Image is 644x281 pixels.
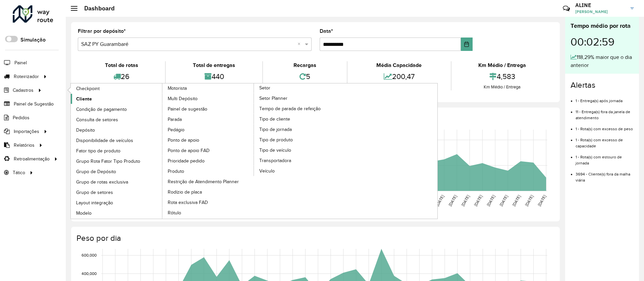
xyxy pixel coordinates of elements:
div: Tempo médio por rota [571,21,634,30]
a: Ponto de apoio FAD [162,145,254,155]
a: Ponto de apoio [162,135,254,145]
span: Painel de sugestão [168,106,207,113]
span: Rodízio de placa [168,189,202,196]
text: 600,000 [82,253,97,258]
span: Rota exclusiva FAD [168,199,208,206]
span: Motorista [168,85,187,92]
button: Choose Date [461,38,473,51]
span: Painel [14,59,27,66]
a: Rótulo [162,208,254,218]
span: Retroalimentação [14,155,50,162]
label: Filtrar por depósito [78,27,126,35]
div: Km Médio / Entrega [453,84,551,90]
span: Modelo [76,210,92,217]
a: Contato Rápido [559,1,574,16]
span: Grupo de setores [76,189,113,196]
a: Tipo de cliente [254,114,346,124]
a: Tipo de jornada [254,124,346,134]
a: Depósito [71,125,163,135]
li: 11 - Entrega(s) fora da janela de atendimento [576,104,634,121]
span: Veículo [259,167,275,174]
span: Produto [168,168,184,175]
div: Média Capacidade [349,61,449,69]
span: Prioridade pedido [168,157,205,164]
span: Transportadora [259,157,291,164]
span: Tipo de veículo [259,147,291,154]
div: Críticas? Dúvidas? Elogios? Sugestões? Entre em contato conosco! [483,2,553,20]
span: Cadastros [13,87,34,94]
a: Pedágio [162,125,254,135]
li: 1 - Rota(s) com estouro de jornada [576,149,634,166]
li: 1 - Rota(s) com excesso de peso [576,121,634,132]
span: Depósito [76,127,95,134]
span: Fator tipo de produto [76,147,120,154]
a: Condição de pagamento [71,104,163,114]
text: [DATE] [448,194,458,207]
span: Setor [259,84,270,91]
span: Tipo de produto [259,136,293,143]
a: Rodízio de placa [162,187,254,197]
div: 26 [79,69,163,84]
span: Pedidos [13,114,30,121]
span: Consulta de setores [76,116,118,123]
text: [DATE] [499,194,508,207]
text: [DATE] [473,194,483,207]
a: Checkpoint [71,83,163,93]
div: Total de entregas [167,61,260,69]
span: Grupo de Depósito [76,168,116,175]
span: Grupo de rotas exclusiva [76,179,128,186]
div: 118,29% maior que o dia anterior [571,53,634,69]
text: [DATE] [524,194,534,207]
h3: ALINE [575,2,626,8]
a: Fator tipo de produto [71,146,163,156]
a: Veículo [254,166,346,176]
a: Tipo de produto [254,135,346,145]
a: Tipo de veículo [254,145,346,155]
a: Produto [162,166,254,176]
a: Multi Depósito [162,93,254,103]
span: Tipo de jornada [259,126,292,133]
div: 440 [167,69,260,84]
span: Clear all [298,40,303,48]
div: Recargas [265,61,345,69]
span: Multi Depósito [168,95,198,102]
div: Km Médio / Entrega [453,61,551,69]
a: Painel de sugestão [162,104,254,114]
div: Total de rotas [79,61,163,69]
a: Rota exclusiva FAD [162,197,254,207]
div: 200,47 [349,69,449,84]
span: Tempo de parada de refeição [259,105,321,112]
span: Setor Planner [259,95,287,102]
span: Roteirizador [14,73,39,80]
a: Modelo [71,208,163,218]
text: [DATE] [461,194,470,207]
li: 1 - Entrega(s) após jornada [576,93,634,104]
h4: Peso por dia [76,233,553,243]
a: Setor [162,83,346,219]
span: Tático [13,169,25,176]
a: Transportadora [254,155,346,165]
span: Checkpoint [76,85,100,92]
span: Ponto de apoio [168,137,199,144]
span: Condição de pagamento [76,106,127,113]
a: Layout integração [71,198,163,208]
label: Data [320,27,333,35]
span: Restrição de Atendimento Planner [168,178,239,185]
h4: Alertas [571,80,634,90]
a: Cliente [71,94,163,104]
a: Parada [162,114,254,124]
div: 5 [265,69,345,84]
span: Painel de Sugestão [14,100,54,108]
span: Cliente [76,95,92,102]
text: [DATE] [512,194,521,207]
a: Grupo de Depósito [71,166,163,177]
span: Relatórios [14,142,35,149]
span: [PERSON_NAME] [575,9,626,15]
h2: Dashboard [77,5,115,12]
a: Motorista [71,83,254,219]
a: Restrição de Atendimento Planner [162,177,254,187]
a: Prioridade pedido [162,156,254,166]
a: Disponibilidade de veículos [71,135,163,145]
a: Consulta de setores [71,115,163,125]
div: 00:02:59 [571,30,634,53]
